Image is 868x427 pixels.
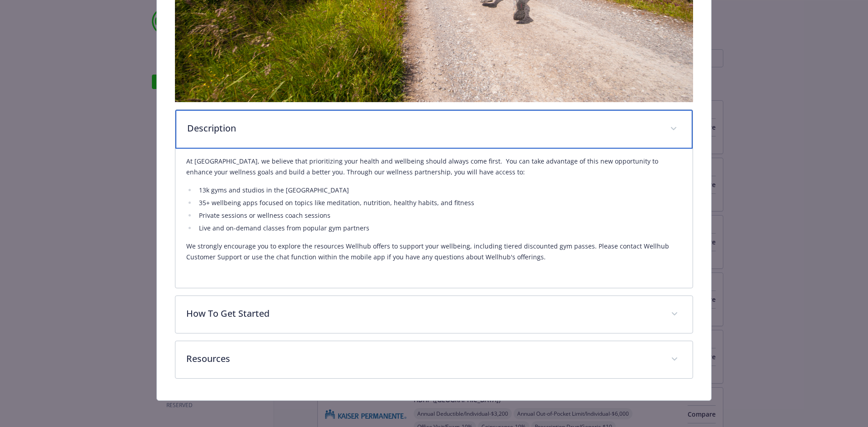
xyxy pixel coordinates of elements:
p: Description [187,122,660,135]
li: Private sessions or wellness coach sessions [196,210,682,221]
li: 13k gyms and studios in the [GEOGRAPHIC_DATA] [196,185,682,196]
p: At [GEOGRAPHIC_DATA], we believe that prioritizing your health and wellbeing should always come f... [186,156,682,178]
p: We strongly encourage you to explore the resources Wellhub offers to support your wellbeing, incl... [186,241,682,263]
div: Description [175,149,693,288]
div: How To Get Started [175,296,693,333]
div: Description [175,110,693,149]
p: Resources [186,352,660,366]
li: 35+ wellbeing apps focused on topics like meditation, nutrition, healthy habits, and fitness [196,197,682,208]
li: Live and on-demand classes from popular gym partners [196,223,682,234]
div: Resources [175,341,693,378]
p: How To Get Started [186,307,660,320]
